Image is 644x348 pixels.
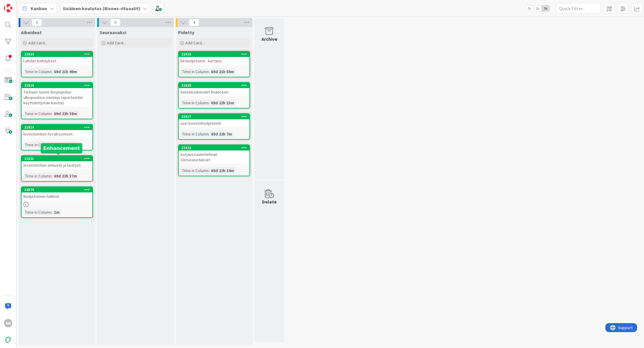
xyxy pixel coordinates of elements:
[100,29,126,35] span: Seuraavaksi
[24,52,92,56] div: 21823
[21,124,93,150] a: 21819investointien hyväksymisetTime in Column:69d 22h 38m
[52,141,79,148] div: 69d 22h 38m
[52,173,79,179] div: 69d 22h 37m
[22,57,92,65] div: Lahden kehitykset
[179,88,249,96] div: katseluoikeudet financeen
[179,150,249,164] div: korjaussuunnitelman oletusasetukset
[21,82,93,119] a: 21818Tietojen tuonti (kirjanpidon ulkopuolisia vientejä raportointiin käyttöliittymän kautta)Time...
[23,110,52,117] div: Time in Column
[178,144,250,176] a: 21822korjaussuunnitelman oletusasetuksetTime in Column:69d 22h 14m
[22,156,92,169] div: 21821investointien ennuste ja lisätyöt
[178,29,194,35] span: Pidetty
[23,141,52,148] div: Time in Column
[210,131,234,137] div: 69d 22h 7m
[210,100,236,106] div: 69d 22h 13m
[22,83,92,107] div: 21818Tietojen tuonti (kirjanpidon ulkopuolisia vientejä raportointiin käyttöliittymän kautta)
[180,167,209,174] div: Time in Column
[110,19,121,26] span: 0
[180,68,209,75] div: Time in Column
[261,35,277,43] div: Archive
[178,51,250,77] a: 21816kk-budjetointi - kertausTime in Column:69d 21h 50m
[180,131,209,137] div: Time in Column
[4,336,12,344] img: avatar
[189,19,199,26] span: 4
[24,156,92,161] div: 21821
[179,52,249,65] div: 21816kk-budjetointi - kertaus
[185,40,204,46] span: Add Card...
[23,68,52,75] div: Time in Column
[181,115,249,119] div: 21817
[21,51,93,77] a: 21823Lahden kehityksetTime in Column:69d 21h 49m
[21,186,93,218] a: 22879Budjetoinnin hallintaTime in Column:1m
[52,173,52,179] span: :
[541,5,550,11] span: 3x
[22,52,92,57] div: 21823
[32,19,42,26] span: 5
[525,5,533,11] span: 1x
[179,145,249,164] div: 21822korjaussuunnitelman oletusasetukset
[556,3,601,14] input: Quick Filter...
[22,125,92,138] div: 21819investointien hyväksymiset
[52,68,79,75] div: 69d 21h 49m
[22,161,92,169] div: investointien ennuste ja lisätyöt
[4,4,12,12] img: Visit kanbanzone.com
[22,125,92,130] div: 21819
[179,83,249,96] div: 21820katseluoikeudet financeen
[22,187,92,192] div: 22879
[23,209,52,216] div: Time in Column
[181,83,249,88] div: 21820
[52,209,61,216] div: 1m
[22,130,92,138] div: investointien hyväksymiset
[210,68,236,75] div: 69d 21h 50m
[13,1,27,8] span: Support
[179,114,249,119] div: 21817
[52,209,52,216] span: :
[4,319,12,327] div: AR
[24,125,92,129] div: 21819
[179,83,249,88] div: 21820
[181,146,249,150] div: 21822
[22,83,92,88] div: 21818
[179,114,249,127] div: 21817uusi koostebudjetointi
[22,192,92,200] div: Budjetoinnin hallinta
[209,167,210,174] span: :
[63,5,140,11] b: Sisäinen koulutus (Bisnes-rituaalit)
[52,68,52,75] span: :
[209,131,210,137] span: :
[22,88,92,107] div: Tietojen tuonti (kirjanpidon ulkopuolisia vientejä raportointiin käyttöliittymän kautta)
[22,52,92,65] div: 21823Lahden kehitykset
[179,57,249,65] div: kk-budjetointi - kertaus
[52,110,52,117] span: :
[179,145,249,150] div: 21822
[210,167,236,174] div: 69d 22h 14m
[21,155,93,182] a: 21821investointien ennuste ja lisätyötTime in Column:69d 22h 37m
[178,113,250,140] a: 21817uusi koostebudjetointiTime in Column:69d 22h 7m
[107,40,126,46] span: Add Card...
[24,188,92,192] div: 22879
[43,145,80,151] h5: Enhancement
[209,100,210,106] span: :
[24,83,92,88] div: 21818
[209,68,210,75] span: :
[262,198,277,205] div: Delete
[21,29,42,35] span: Aiheideat
[179,119,249,127] div: uusi koostebudjetointi
[52,141,52,148] span: :
[179,52,249,57] div: 21816
[23,173,52,179] div: Time in Column
[178,82,250,109] a: 21820katseluoikeudet financeenTime in Column:69d 22h 13m
[31,5,47,12] span: Kanban
[180,100,209,106] div: Time in Column
[22,156,92,161] div: 21821
[52,110,79,117] div: 69d 22h 38m
[28,40,47,46] span: Add Card...
[181,52,249,56] div: 21816
[533,5,541,11] span: 2x
[22,187,92,200] div: 22879Budjetoinnin hallinta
